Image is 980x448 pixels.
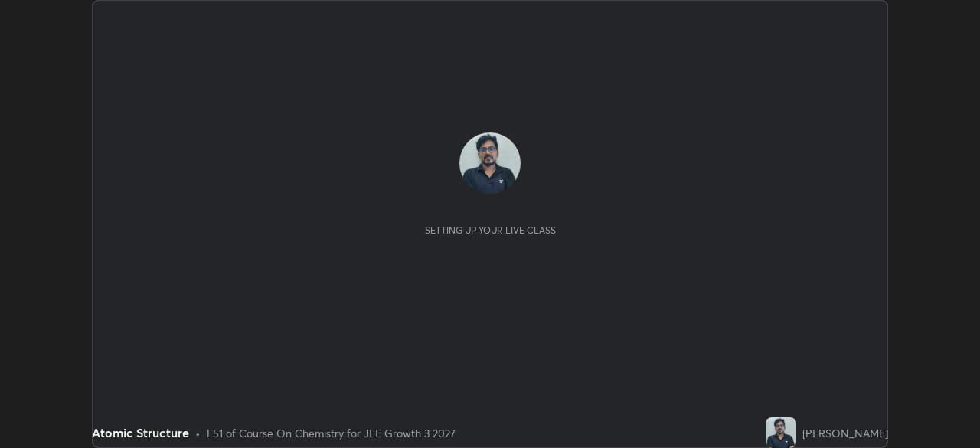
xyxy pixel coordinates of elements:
div: L51 of Course On Chemistry for JEE Growth 3 2027 [207,425,456,441]
div: Setting up your live class [425,224,556,236]
img: c438d33b5f8f45deb8631a47d5d110ef.jpg [766,417,796,448]
div: [PERSON_NAME] [802,425,888,441]
img: c438d33b5f8f45deb8631a47d5d110ef.jpg [459,132,521,194]
div: Atomic Structure [92,423,189,442]
div: • [195,425,201,441]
